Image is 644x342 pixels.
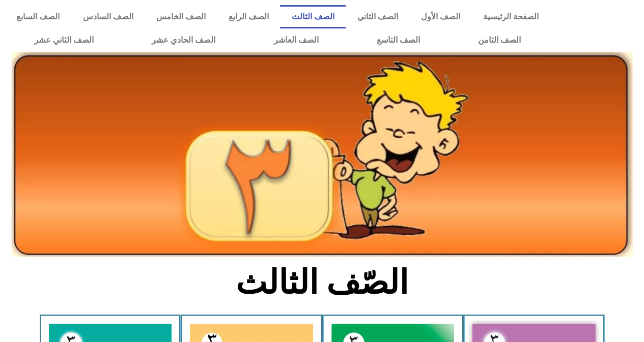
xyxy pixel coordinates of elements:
a: الصف الثاني [346,5,409,28]
a: الصف الأول [409,5,471,28]
a: الصف العاشر [245,28,348,52]
h2: الصّف الثالث [154,263,490,302]
a: الصف التاسع [348,28,449,52]
a: الصف الحادي عشر [123,28,244,52]
a: الصف الرابع [217,5,280,28]
a: الصف الثاني عشر [5,28,123,52]
a: الصف الثالث [280,5,346,28]
a: الصف السادس [71,5,145,28]
a: الصف السابع [5,5,71,28]
a: الصفحة الرئيسية [471,5,550,28]
a: الصف الثامن [449,28,550,52]
a: الصف الخامس [145,5,217,28]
